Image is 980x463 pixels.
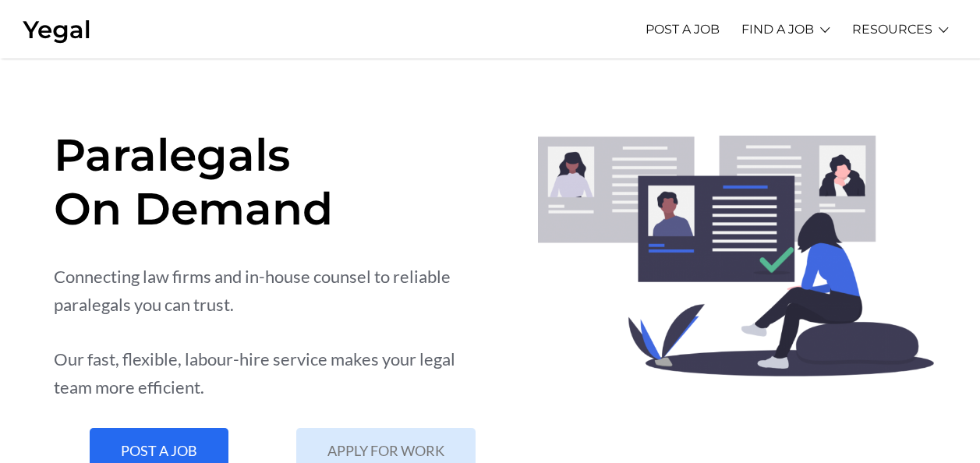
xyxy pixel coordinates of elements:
h1: Paralegals On Demand [54,128,491,235]
span: POST A JOB [121,444,197,458]
span: APPLY FOR WORK [327,444,444,458]
div: Connecting law firms and in-house counsel to reliable paralegals you can trust. [54,263,491,319]
a: RESOURCES [852,8,932,51]
a: FIND A JOB [741,8,814,51]
div: Our fast, flexible, labour-hire service makes your legal team more efficient. [54,345,491,401]
a: POST A JOB [646,8,720,51]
